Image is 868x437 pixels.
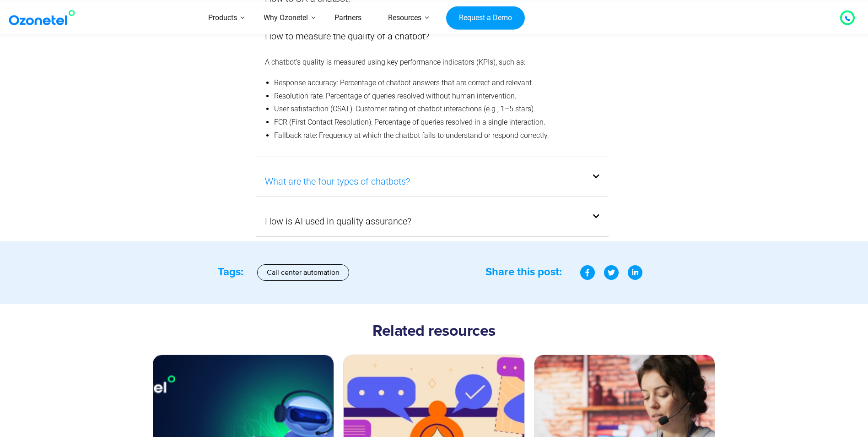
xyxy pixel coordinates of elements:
[265,173,410,190] a: What are the four types of chatbots?
[274,129,600,142] li: Fallback rate: Frequency at which the chatbot fails to understand or respond correctly.
[256,49,609,157] div: How to measure the quality of a chatbot?
[250,2,321,34] a: Why Ozonetel
[195,2,250,34] a: Products
[485,265,562,279] h3: Share this post:
[321,2,375,34] a: Partners
[265,213,411,229] a: How is AI used in quality assurance?
[274,103,600,116] li: User satisfaction (CSAT): Customer rating of chatbot interactions (e.g., 1–5 stars).
[218,265,243,279] h3: Tags:
[375,2,435,34] a: Resources
[274,76,600,90] li: Response accuracy: Percentage of chatbot answers that are correct and relevant.
[446,6,524,30] a: Request a Demo
[274,116,600,129] li: FCR (First Contact Resolution): Percentage of queries resolved in a single interaction.
[153,322,716,341] h2: Related resources
[265,56,600,69] p: A chatbot’s quality is measured using key performance indicators (KPIs), such as:
[257,264,349,281] a: Call center automation
[256,206,609,236] div: How is AI used in quality assurance?
[265,28,429,44] a: How to measure the quality of a chatbot?
[274,90,600,103] li: Resolution rate: Percentage of queries resolved without human intervention.
[256,23,609,49] div: How to measure the quality of a chatbot?
[256,166,609,197] div: What are the four types of chatbots?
